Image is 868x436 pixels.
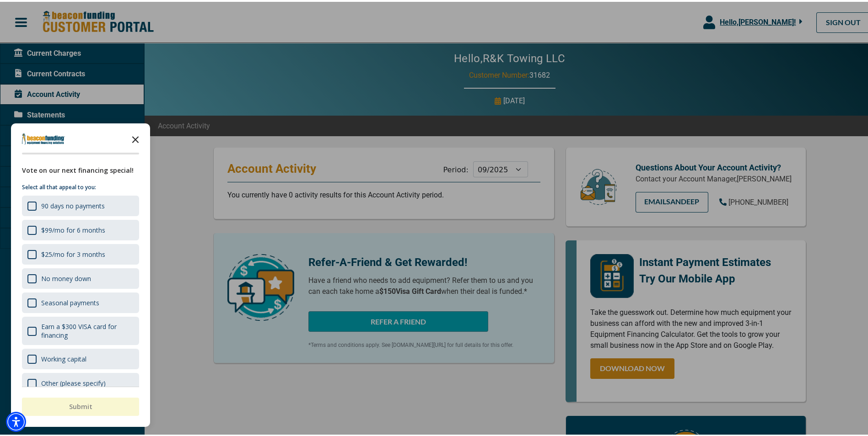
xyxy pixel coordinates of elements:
[41,248,105,257] div: $25/mo for 3 months
[41,297,99,305] div: Seasonal payments
[22,132,65,143] img: Company logo
[22,347,139,367] div: Working capital
[22,396,139,414] button: Submit
[22,242,139,263] div: $25/mo for 3 months
[22,291,139,311] div: Seasonal payments
[6,410,26,430] div: Accessibility Menu
[22,194,139,214] div: 90 days no payments
[41,200,105,208] div: 90 days no payments
[22,371,139,392] div: Other (please specify)
[41,224,105,233] div: $99/mo for 6 months
[22,315,139,343] div: Earn a $300 VISA card for financing
[41,377,106,386] div: Other (please specify)
[22,218,139,239] div: $99/mo for 6 months
[41,320,134,338] div: Earn a $300 VISA card for financing
[22,164,139,174] div: Vote on our next financing special!
[22,266,139,287] div: No money down
[41,353,86,362] div: Working capital
[126,128,145,146] button: Close the survey
[22,181,139,190] p: Select all that appeal to you:
[11,122,150,425] div: Survey
[41,272,91,281] div: No money down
